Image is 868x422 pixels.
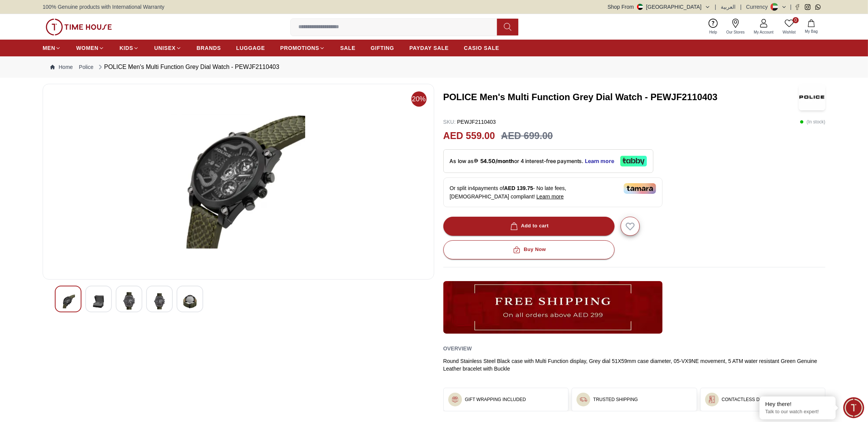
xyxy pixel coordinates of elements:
img: ... [451,396,459,403]
a: LUGGAGE [236,41,265,55]
span: 0 [793,17,799,23]
span: Learn more [537,193,564,200]
img: United Arab Emirates [637,4,643,10]
div: Round Stainless Steel Black case with Multi Function display, Grey dial 51X59mm case diameter, 05... [443,357,826,372]
span: PAYDAY SALE [409,44,449,52]
button: العربية [721,3,736,11]
span: Our Stores [723,29,748,35]
div: Or split in 4 payments of - No late fees, [DEMOGRAPHIC_DATA] compliant! [443,177,663,207]
a: Whatsapp [815,4,821,10]
a: CASIO SALE [464,41,499,55]
span: | [715,3,717,11]
img: ... [46,19,112,35]
h3: AED 699.00 [501,129,553,143]
span: AED 139.75 [504,185,533,191]
img: POLICE Men's Multi Function Grey Dial Watch - PEWJF2110403 [153,292,166,311]
a: BRANDS [197,41,221,55]
img: ... [443,281,663,334]
span: SALE [340,44,355,52]
a: Home [50,63,73,71]
span: 100% Genuine products with International Warranty [43,3,164,11]
div: Chat Widget [843,397,864,418]
a: KIDS [119,41,139,55]
a: 0Wishlist [778,17,800,37]
p: PEWJF2110403 [443,118,496,126]
h3: POLICE Men's Multi Function Grey Dial Watch - PEWJF2110403 [443,91,794,103]
span: GIFTING [371,44,394,52]
span: My Account [751,29,777,35]
a: MEN [43,41,61,55]
img: POLICE Men's Multi Function Grey Dial Watch - PEWJF2110403 [49,90,428,273]
a: PROMOTIONS [280,41,325,55]
span: MEN [43,44,55,52]
img: POLICE Men's Multi Function Grey Dial Watch - PEWJF2110403 [183,292,197,311]
h3: TRUSTED SHIPPING [593,396,638,403]
span: CASIO SALE [464,44,499,52]
button: Add to cart [443,217,615,236]
a: Instagram [805,4,811,10]
nav: Breadcrumb [43,56,825,78]
a: UNISEX [154,41,181,55]
span: SKU : [443,119,456,125]
img: POLICE Men's Multi Function Grey Dial Watch - PEWJF2110403 [92,292,105,311]
h3: CONTACTLESS DELIVERY [722,396,779,403]
span: | [790,3,792,11]
h3: GIFT WRAPPING INCLUDED [465,396,526,403]
a: Police [79,63,93,71]
button: Shop From[GEOGRAPHIC_DATA] [608,3,710,11]
button: Buy Now [443,240,615,259]
span: Wishlist [780,29,799,35]
img: POLICE Men's Multi Function Grey Dial Watch - PEWJF2110403 [61,292,75,311]
span: UNISEX [154,44,175,52]
button: My Bag [800,18,822,36]
span: My Bag [802,29,821,34]
a: Our Stores [722,17,749,37]
span: LUGGAGE [236,44,265,52]
span: KIDS [119,44,133,52]
p: ( In stock ) [800,118,825,126]
a: GIFTING [371,41,394,55]
div: Add to cart [509,222,549,230]
h2: Overview [443,343,472,354]
a: SALE [340,41,355,55]
div: POLICE Men's Multi Function Grey Dial Watch - PEWJF2110403 [97,62,279,72]
a: PAYDAY SALE [409,41,449,55]
div: Buy Now [511,245,546,254]
img: POLICE Men's Multi Function Grey Dial Watch - PEWJF2110403 [799,84,825,110]
span: PROMOTIONS [280,44,319,52]
span: | [740,3,742,11]
span: BRANDS [197,44,221,52]
a: Facebook [795,4,800,10]
div: Hey there! [765,400,830,408]
img: POLICE Men's Multi Function Grey Dial Watch - PEWJF2110403 [122,292,136,310]
h2: AED 559.00 [443,129,495,143]
img: ... [580,396,587,403]
img: Tamara [624,183,656,194]
p: Talk to our watch expert! [765,409,830,415]
a: WOMEN [76,41,104,55]
img: ... [708,396,716,403]
span: Help [706,29,720,35]
div: Currency [746,3,771,11]
a: Help [705,17,722,37]
span: WOMEN [76,44,99,52]
span: 20% [411,91,427,107]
